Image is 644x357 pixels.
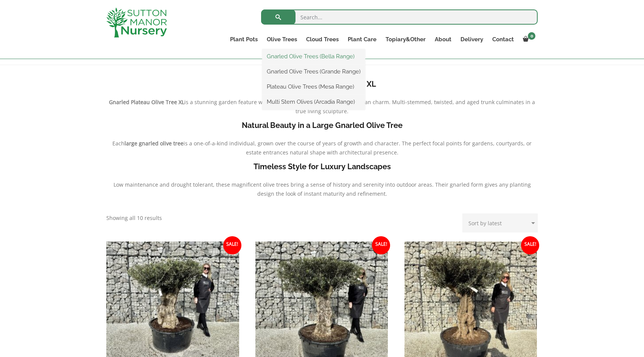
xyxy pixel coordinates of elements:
[462,214,538,232] select: Shop order
[302,34,343,45] a: Cloud Trees
[518,34,538,45] a: 0
[124,140,184,147] b: large gnarled olive tree
[226,34,262,45] a: Plant Pots
[261,9,538,25] input: Search...
[521,236,539,254] span: Sale!
[372,236,390,254] span: Sale!
[262,34,302,45] a: Olive Trees
[223,236,241,254] span: Sale!
[242,121,403,130] b: Natural Beauty in a Large Gnarled Olive Tree
[488,34,518,45] a: Contact
[184,140,532,156] span: is a one-of-a-kind individual, grown over the course of years of growth and character. The perfec...
[528,32,535,40] span: 0
[262,51,365,62] a: Gnarled Olive Trees (Bella Range)
[262,96,365,108] a: Multi Stem Olives (Arcadia Range)
[184,98,535,115] span: is a stunning garden feature with perpetual elegance and Mediterranean charm. Multi-stemmed, twis...
[262,81,365,92] a: Plateau Olive Trees (Mesa Range)
[262,66,365,77] a: Gnarled Olive Trees (Grande Range)
[106,214,162,223] p: Showing all 10 results
[254,162,391,171] b: Timeless Style for Luxury Landscapes
[112,140,124,147] span: Each
[106,8,167,37] img: logo
[430,34,456,45] a: About
[114,181,531,197] span: Low maintenance and drought tolerant, these magnificent olive trees bring a sense of history and ...
[456,34,488,45] a: Delivery
[343,34,381,45] a: Plant Care
[381,34,430,45] a: Topiary&Other
[109,98,184,106] b: Gnarled Plateau Olive Tree XL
